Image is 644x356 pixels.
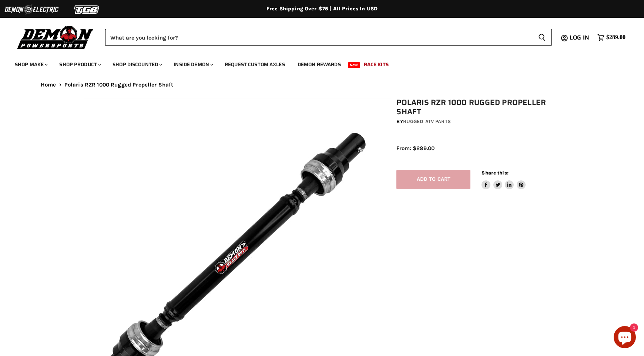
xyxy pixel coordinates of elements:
[292,57,346,72] a: Demon Rewards
[9,54,624,72] ul: Main menu
[107,57,167,72] a: Shop Discounted
[594,32,629,43] a: $289.00
[611,326,638,350] inbox-online-store-chat: Shopify online store chat
[358,57,394,72] a: Race Kits
[105,29,532,46] input: Search
[219,57,291,72] a: Request Custom Axles
[482,170,526,189] aside: Share this:
[570,33,589,42] span: Log in
[64,82,174,88] span: Polaris RZR 1000 Rugged Propeller Shaft
[4,3,59,17] img: Demon Electric Logo 2
[348,62,360,68] span: New!
[26,82,618,88] nav: Breadcrumbs
[396,145,435,152] span: From: $289.00
[396,118,565,126] div: by
[105,29,552,46] form: Product
[532,29,552,46] button: Search
[9,57,52,72] a: Shop Make
[168,57,218,72] a: Inside Demon
[396,98,565,116] h1: Polaris RZR 1000 Rugged Propeller Shaft
[41,82,56,88] a: Home
[15,24,96,50] img: Demon Powersports
[26,6,618,12] div: Free Shipping Over $75 | All Prices In USD
[54,57,105,72] a: Shop Product
[403,118,451,125] a: Rugged ATV Parts
[606,34,625,41] span: $289.00
[482,170,508,176] span: Share this:
[59,3,115,17] img: TGB Logo 2
[566,34,594,41] a: Log in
